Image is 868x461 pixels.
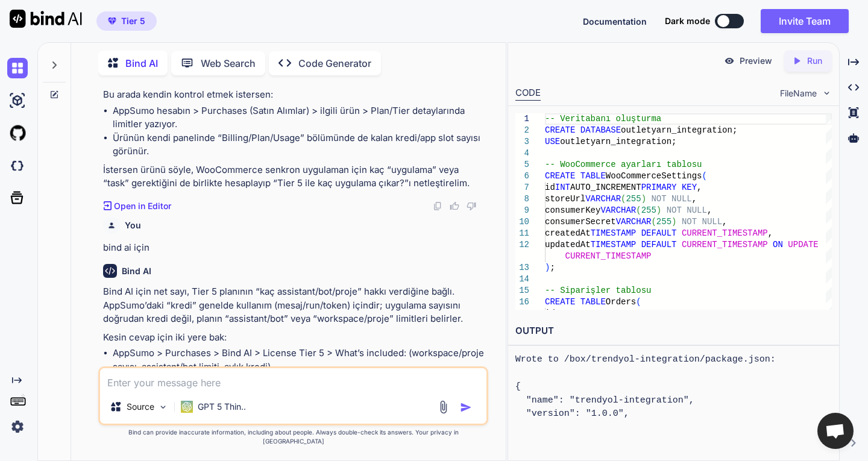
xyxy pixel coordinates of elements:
p: Bind AI [125,56,158,71]
span: CREATE [545,171,575,181]
div: 14 [515,274,529,285]
p: Code Generator [298,56,371,71]
img: preview [724,55,735,66]
a: Açık sohbet [817,413,854,449]
img: darkCloudIdeIcon [7,155,28,176]
img: like [450,201,459,211]
span: ( [636,205,641,215]
span: 255 [641,205,656,215]
div: 15 [515,285,529,296]
span: CREATE [545,125,575,135]
p: bind ai için [103,241,485,255]
span: ; [550,263,555,272]
span: createdAt [545,228,591,238]
span: NULL [702,217,722,227]
div: 2 [515,125,529,136]
span: -- WooCommerce ayarları tablosu [545,160,702,169]
span: KEY [682,309,697,318]
div: 16 [515,296,529,308]
p: Bind can provide inaccurate information, including about people. Always double-check its answers.... [98,428,488,446]
img: attachment [436,400,450,414]
span: , [767,228,772,238]
button: Invite Team [761,9,849,33]
div: 13 [515,262,529,274]
p: Bu arada kendin kontrol etmek istersen: [103,88,485,102]
button: Documentation [583,15,647,28]
img: dislike [467,201,476,211]
span: 255 [626,194,641,204]
img: chevron down [822,88,832,98]
div: 5 [515,159,529,171]
div: 7 [515,182,529,193]
p: Source [127,401,154,413]
span: TABLE [580,171,606,181]
span: -- Veritabanı oluşturma [545,114,661,124]
img: settings [7,416,28,437]
div: 11 [515,228,529,239]
div: 9 [515,205,529,216]
span: ) [641,194,646,204]
span: , [697,309,702,318]
p: Bind AI için net sayı, Tier 5 planının “kaç assistant/bot/proje” hakkı verdiğine bağlı. AppSumo’d... [103,285,485,326]
span: TIMESTAMP [590,240,636,249]
span: ( [702,171,706,181]
span: ON [773,240,783,249]
img: Bind AI [10,10,82,28]
div: 1 [515,113,529,125]
span: DEFAULT [641,240,676,249]
span: 255 [656,217,671,227]
span: Documentation [583,16,647,27]
div: 17 [515,308,529,319]
span: ) [656,205,661,215]
div: 12 [515,239,529,251]
span: VARCHAR [600,205,636,215]
span: storeUrl [545,194,585,204]
span: USE [545,137,560,146]
li: AppSumo hesabın > Purchases (Satın Alımlar) > ilgili ürün > Plan/Tier detaylarında limitler yazıyor. [113,104,485,131]
span: CREATE [545,297,575,307]
img: copy [433,201,442,211]
span: -- Siparişler tablosu [545,286,651,295]
span: PRIMARY [641,309,676,318]
div: 6 [515,171,529,182]
span: , [707,205,712,215]
span: TABLE [580,297,606,307]
span: DEFAULT [641,228,676,238]
span: , [722,217,727,227]
span: TIMESTAMP [590,228,636,238]
span: NOT [651,194,666,204]
span: FileName [780,87,817,99]
h6: You [125,219,141,231]
span: outletyarn_integration; [560,137,676,146]
img: githubLight [7,123,28,143]
span: NULL [687,205,707,215]
span: VARCHAR [585,194,621,204]
span: consumerSecret [545,217,616,227]
span: ) [671,217,676,227]
span: consumerKey [545,205,600,215]
span: WooCommerceSettings [606,171,702,181]
span: ( [636,297,641,307]
img: Pick Models [158,402,168,412]
div: 4 [515,148,529,159]
span: KEY [682,183,697,192]
span: CURRENT_TIMESTAMP [682,228,768,238]
p: GPT 5 Thin.. [198,401,246,413]
div: CODE [515,86,541,101]
p: Web Search [201,56,256,71]
span: outletyarn_integration; [621,125,737,135]
span: ( [651,217,656,227]
img: GPT 5 Thinking Medium [181,401,193,413]
li: AppSumo > Purchases > Bind AI > License Tier 5 > What’s included: (workspace/proje sayısı, assist... [113,347,485,374]
p: Run [807,55,822,67]
span: ( [621,194,626,204]
h6: Bind AI [122,265,151,277]
div: 8 [515,193,529,205]
span: Dark mode [665,15,710,27]
div: 3 [515,136,529,148]
span: , [697,183,702,192]
p: Preview [740,55,772,67]
span: CURRENT_TIMESTAMP [682,240,768,249]
img: premium [108,17,116,25]
p: Kesin cevap için iki yere bak: [103,331,485,345]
